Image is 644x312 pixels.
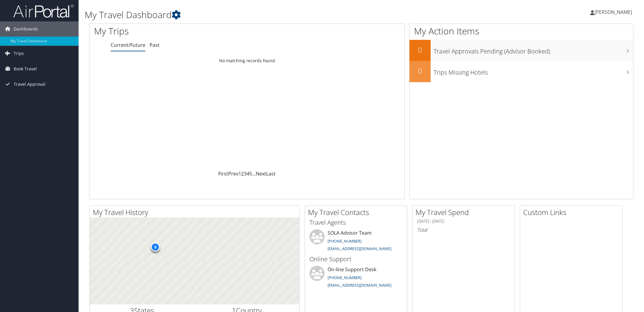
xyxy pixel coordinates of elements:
a: [PHONE_NUMBER] [328,275,361,280]
h2: My Travel Spend [416,207,515,217]
a: 2 [241,170,244,177]
span: Dashboards [14,21,38,37]
h2: 0 [409,45,431,55]
a: 1 [238,170,241,177]
a: 0Trips Missing Hotels [409,61,633,82]
h2: 0 [409,66,431,76]
a: Next [256,170,266,177]
h1: My Trips [94,25,269,37]
a: 5 [249,170,252,177]
h2: Custom Links [523,207,622,217]
h3: Travel Approvals Pending (Advisor Booked) [434,44,633,56]
td: No matching records found [89,55,404,66]
a: 4 [247,170,249,177]
h6: [DATE] - [DATE] [417,218,510,224]
h2: My Travel History [93,207,299,217]
a: [EMAIL_ADDRESS][DOMAIN_NAME] [328,282,391,288]
span: Book Travel [14,61,37,76]
span: … [252,170,256,177]
h3: Trips Missing Hotels [434,65,633,77]
a: [EMAIL_ADDRESS][DOMAIN_NAME] [328,246,391,251]
li: SOLA Advisor Team [306,229,406,254]
img: airportal-logo.png [13,4,74,18]
span: Trips [14,46,24,61]
a: 0Travel Approvals Pending (Advisor Booked) [409,40,633,61]
h3: Online Support [309,255,403,263]
a: [PHONE_NUMBER] [328,238,361,244]
h2: My Travel Contacts [308,207,407,217]
a: Last [266,170,276,177]
div: 9 [151,243,160,252]
span: Travel Approval [14,77,45,92]
h1: My Travel Dashboard [85,8,454,21]
li: On-line Support Desk [306,266,406,291]
a: Current/Future [111,42,145,48]
span: [PERSON_NAME] [594,9,632,15]
a: First [218,170,228,177]
h3: Travel Agents [309,218,403,227]
h6: Total [417,227,510,233]
a: Past [150,42,160,48]
a: Prev [228,170,238,177]
a: [PERSON_NAME] [590,3,638,21]
a: 3 [244,170,247,177]
h1: My Action Items [409,25,633,37]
